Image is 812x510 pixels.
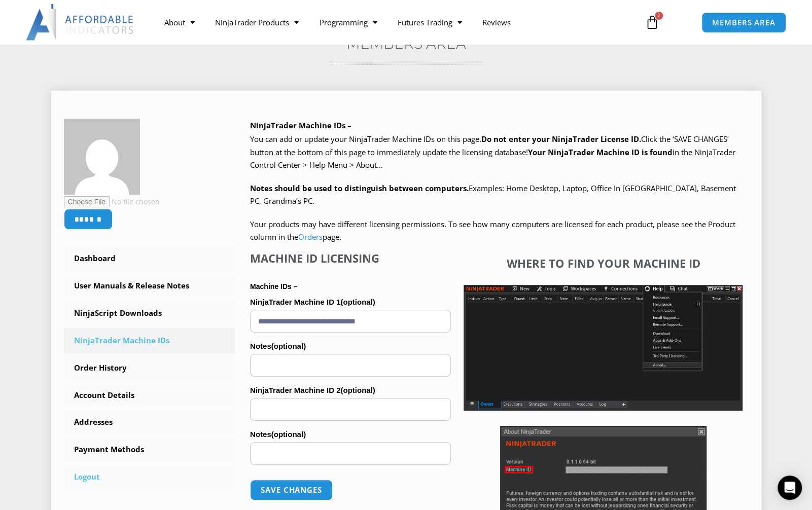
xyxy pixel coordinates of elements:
span: (optional) [271,342,306,350]
b: Do not enter your NinjaTrader License ID. [481,134,641,144]
a: User Manuals & Release Notes [64,273,235,299]
button: Save changes [250,480,333,500]
a: NinjaScript Downloads [64,300,235,326]
h4: Where to find your Machine ID [464,257,743,270]
span: (optional) [271,430,306,439]
img: 38528d44d6a573215b0509b2625129acbc6ebaa87bec43d1bc25c1288925452e [64,119,140,195]
strong: Machine IDs – [250,282,297,290]
a: Account Details [64,382,235,409]
label: Notes [250,427,451,442]
a: About [154,11,205,34]
a: Programming [309,11,387,34]
label: Notes [250,339,451,354]
a: Payment Methods [64,436,235,463]
a: Logout [64,464,235,490]
span: Your products may have different licensing permissions. To see how many computers are licensed fo... [250,219,735,242]
div: Open Intercom Messenger [778,476,802,500]
span: (optional) [340,386,375,394]
strong: Notes should be used to distinguish between computers. [250,183,469,193]
a: 2 [630,8,675,37]
h4: Machine ID Licensing [250,251,451,265]
a: NinjaTrader Machine IDs [64,327,235,354]
a: Futures Trading [387,11,472,34]
b: NinjaTrader Machine IDs – [250,120,351,130]
span: 2 [655,12,663,20]
span: Examples: Home Desktop, Laptop, Office In [GEOGRAPHIC_DATA], Basement PC, Grandma’s PC. [250,183,736,206]
span: Click the ‘SAVE CHANGES’ button at the bottom of this page to immediately update the licensing da... [250,134,735,170]
span: (optional) [340,298,375,306]
img: Screenshot 2025-01-17 1155544 | Affordable Indicators – NinjaTrader [464,285,743,411]
label: NinjaTrader Machine ID 1 [250,295,451,310]
span: You can add or update your NinjaTrader Machine IDs on this page. [250,134,481,144]
label: NinjaTrader Machine ID 2 [250,383,451,398]
a: Addresses [64,409,235,435]
span: MEMBERS AREA [712,19,775,26]
a: Order History [64,355,235,381]
a: Reviews [472,11,520,34]
a: Dashboard [64,245,235,272]
nav: Account pages [64,245,235,490]
img: LogoAI | Affordable Indicators – NinjaTrader [26,4,135,41]
a: Orders [298,232,323,242]
nav: Menu [154,11,633,34]
a: NinjaTrader Products [205,11,309,34]
strong: Your NinjaTrader Machine ID is found [528,147,673,157]
a: MEMBERS AREA [701,12,786,33]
